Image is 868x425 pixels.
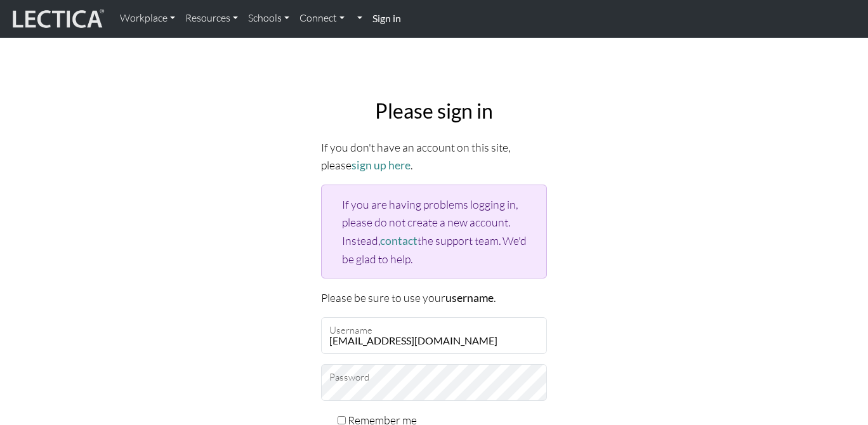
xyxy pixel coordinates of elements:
[115,5,180,32] a: Workplace
[445,291,494,304] strong: username
[321,185,547,278] div: If you are having problems logging in, please do not create a new account. Instead, the support t...
[321,99,547,123] h2: Please sign in
[367,5,406,32] a: Sign in
[10,7,105,31] img: lecticalive
[321,138,547,174] p: If you don't have an account on this site, please .
[352,159,411,172] a: sign up here
[243,5,294,32] a: Schools
[321,317,547,354] input: Username
[321,289,547,307] p: Please be sure to use your .
[380,234,418,247] a: contact
[180,5,243,32] a: Resources
[372,12,401,24] strong: Sign in
[294,5,350,32] a: Connect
